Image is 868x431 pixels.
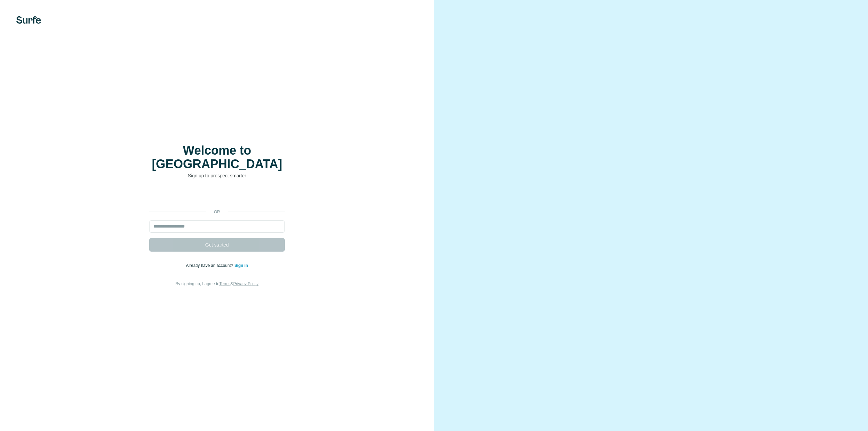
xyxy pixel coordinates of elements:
[16,16,41,24] img: Surfe's logo
[234,263,248,268] a: Sign in
[219,281,231,286] a: Terms
[146,189,288,204] iframe: Bouton "Se connecter avec Google"
[233,281,259,286] a: Privacy Policy
[149,172,285,179] p: Sign up to prospect smarter
[206,209,228,215] p: or
[186,263,235,268] span: Already have an account?
[149,144,285,171] h1: Welcome to [GEOGRAPHIC_DATA]
[176,281,259,286] span: By signing up, I agree to &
